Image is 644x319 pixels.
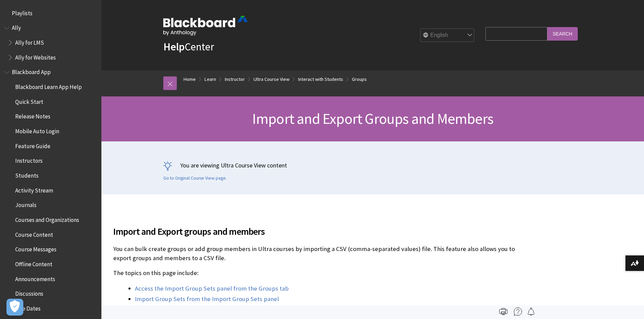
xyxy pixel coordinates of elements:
[527,307,535,316] img: Follow this page
[135,295,279,303] a: Import Group Sets from the Import Group Sets panel
[15,229,53,238] span: Course Content
[514,307,522,316] img: More help
[6,299,23,316] button: Open Preferences
[15,52,56,61] span: Ally for Websites
[15,273,55,282] span: Announcements
[15,170,39,179] span: Students
[4,22,97,63] nav: Book outline for Anthology Ally Help
[15,155,43,164] span: Instructors
[184,75,196,84] a: Home
[15,288,43,297] span: Discussions
[547,27,578,40] input: Search
[225,75,245,84] a: Instructor
[15,37,44,46] span: Ally for LMS
[205,75,216,84] a: Learn
[12,67,51,76] span: Blackboard App
[15,303,41,312] span: Due Dates
[113,269,532,277] p: The topics on this page include:
[15,200,37,209] span: Journals
[163,16,248,36] img: Blackboard by Anthology
[15,140,50,150] span: Feature Guide
[421,29,475,42] select: Site Language Selector
[113,245,532,262] p: You can bulk create groups or add group members in Ultra courses by importing a CSV (comma-separa...
[15,81,82,90] span: Blackboard Learn App Help
[15,214,79,223] span: Courses and Organizations
[12,7,32,17] span: Playlists
[352,75,367,84] a: Groups
[15,126,59,135] span: Mobile Auto Login
[15,185,53,194] span: Activity Stream
[15,96,43,105] span: Quick Start
[4,7,97,19] nav: Book outline for Playlists
[135,284,289,293] a: Access the Import Group Sets panel from the Groups tab
[163,161,582,169] p: You are viewing Ultra Course View content
[15,111,50,120] span: Release Notes
[12,22,21,31] span: Ally
[298,75,343,84] a: Interact with Students
[499,307,507,316] img: Print
[15,258,52,268] span: Offline Content
[163,175,227,181] a: Go to Original Course View page.
[163,40,214,53] a: HelpCenter
[254,75,289,84] a: Ultra Course View
[15,244,56,253] span: Course Messages
[113,224,532,238] span: Import and Export groups and members
[252,109,493,128] span: Import and Export Groups and Members
[163,40,185,53] strong: Help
